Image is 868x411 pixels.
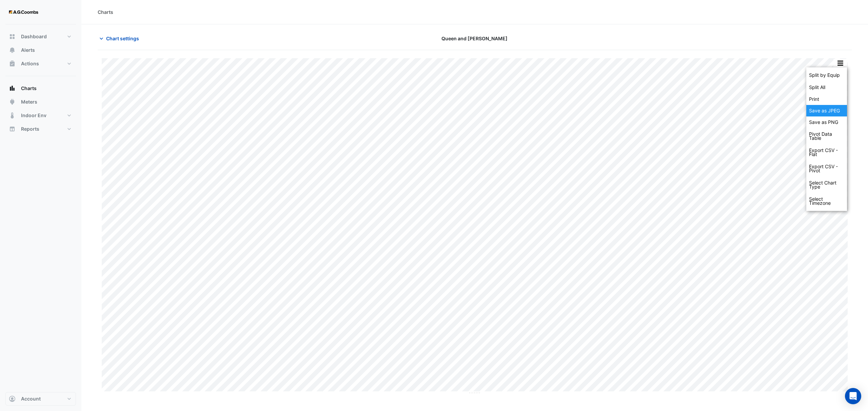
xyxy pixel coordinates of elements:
[21,395,41,402] span: Account
[98,8,113,16] div: Charts
[5,95,76,109] button: Meters
[833,59,847,67] button: More Options
[21,85,37,92] span: Charts
[98,33,143,44] button: Chart settings
[441,35,508,42] span: Queen and [PERSON_NAME]
[806,93,847,105] div: Print
[9,85,16,92] app-icon: Charts
[21,126,39,132] span: Reports
[5,82,76,95] button: Charts
[21,47,35,53] span: Alerts
[9,60,16,67] app-icon: Actions
[9,33,16,40] app-icon: Dashboard
[9,99,16,105] app-icon: Meters
[806,144,847,160] div: Export CSV - Flat
[806,81,847,93] div: Each data series displayed its own chart, except alerts which are shown on top of non binary data...
[21,33,47,40] span: Dashboard
[806,177,847,193] div: Select Chart Type
[806,69,847,81] div: Data series of the same equipment displayed on the same chart, except for binary data
[9,126,16,132] app-icon: Reports
[9,47,16,53] app-icon: Alerts
[806,105,847,116] div: Save as JPEG
[9,112,16,119] app-icon: Indoor Env
[106,35,139,42] span: Chart settings
[5,57,76,70] button: Actions
[21,112,46,119] span: Indoor Env
[21,99,37,105] span: Meters
[5,392,76,406] button: Account
[806,193,847,209] div: Select Timezone
[806,128,847,144] div: Pivot Data Table
[21,60,39,67] span: Actions
[5,109,76,122] button: Indoor Env
[5,122,76,136] button: Reports
[806,116,847,128] div: Save as PNG
[806,160,847,177] div: Export CSV - Pivot
[845,388,861,404] div: Open Intercom Messenger
[5,43,76,57] button: Alerts
[5,30,76,43] button: Dashboard
[8,5,39,19] img: Company Logo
